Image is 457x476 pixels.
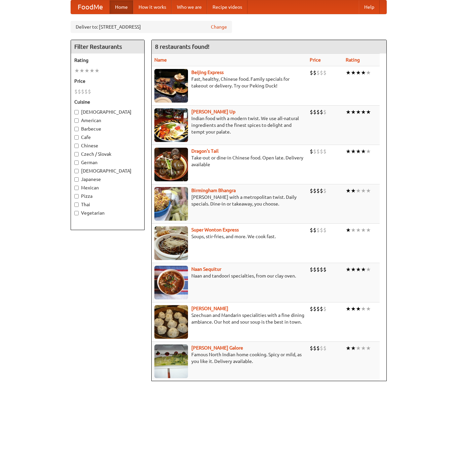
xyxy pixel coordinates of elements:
[316,226,320,234] li: $
[154,194,305,207] p: [PERSON_NAME] with a metropolitan twist. Daily specials. Dine-in or takeaway, you choose.
[89,67,94,74] li: ★
[74,57,141,64] h5: Rating
[191,266,221,272] a: Naan Sequitur
[71,21,232,33] div: Deliver to: [STREET_ADDRESS]
[110,0,133,14] a: Home
[313,69,316,76] li: $
[81,88,84,95] li: $
[71,0,110,14] a: FoodMe
[346,148,351,155] li: ★
[94,67,100,74] li: ★
[191,345,243,351] a: [PERSON_NAME] Galore
[310,187,313,194] li: $
[154,76,305,89] p: Fast, healthy, Chinese food. Family specials for takeout or delivery. Try our Peking Duck!
[310,69,313,76] li: $
[310,57,321,63] a: Price
[356,187,361,194] li: ★
[154,305,188,339] img: shandong.jpg
[366,148,371,155] li: ★
[313,344,316,352] li: $
[310,148,313,155] li: $
[133,0,172,14] a: How it works
[79,67,84,74] li: ★
[323,305,327,313] li: $
[310,266,313,273] li: $
[74,203,79,207] input: Thai
[320,108,323,116] li: $
[366,69,371,76] li: ★
[351,69,356,76] li: ★
[74,110,79,114] input: [DEMOGRAPHIC_DATA]
[74,78,141,84] h5: Price
[154,312,305,325] p: Szechuan and Mandarin specialities with a fine dining ambiance. Our hot and sour soup is the best...
[74,134,141,141] label: Cafe
[320,266,323,273] li: $
[172,0,207,14] a: Who we are
[71,40,144,53] h4: Filter Restaurants
[351,305,356,313] li: ★
[366,226,371,234] li: ★
[346,108,351,116] li: ★
[78,88,81,95] li: $
[316,69,320,76] li: $
[356,305,361,313] li: ★
[74,210,141,216] label: Vegetarian
[366,266,371,273] li: ★
[191,109,235,114] b: [PERSON_NAME] Up
[320,344,323,352] li: $
[346,226,351,234] li: ★
[74,194,79,198] input: Pizza
[74,142,141,149] label: Chinese
[359,0,380,14] a: Help
[191,227,239,232] a: Super Wonton Express
[323,226,327,234] li: $
[84,67,89,74] li: ★
[361,69,366,76] li: ★
[154,115,305,135] p: Indian food with a modern twist. We use all-natural ingredients and the finest spices to delight ...
[74,135,79,140] input: Cafe
[366,187,371,194] li: ★
[74,151,141,157] label: Czech / Slovak
[356,69,361,76] li: ★
[74,211,79,215] input: Vegetarian
[320,305,323,313] li: $
[154,351,305,365] p: Famous North Indian home cooking. Spicy or mild, as you like it. Delivery available.
[323,148,327,155] li: $
[356,344,361,352] li: ★
[351,344,356,352] li: ★
[346,187,351,194] li: ★
[361,344,366,352] li: ★
[313,187,316,194] li: $
[191,148,219,154] a: Dragon's Tail
[323,266,327,273] li: $
[154,266,188,299] img: naansequitur.jpg
[316,344,320,352] li: $
[323,69,327,76] li: $
[356,108,361,116] li: ★
[74,125,141,132] label: Barbecue
[191,306,228,311] a: [PERSON_NAME]
[154,108,188,142] img: curryup.jpg
[361,266,366,273] li: ★
[320,187,323,194] li: $
[323,187,327,194] li: $
[351,108,356,116] li: ★
[366,305,371,313] li: ★
[74,67,79,74] li: ★
[310,108,313,116] li: $
[154,226,188,260] img: superwonton.jpg
[191,188,236,193] a: Birmingham Bhangra
[366,108,371,116] li: ★
[323,344,327,352] li: $
[74,88,78,95] li: $
[74,118,79,123] input: American
[351,266,356,273] li: ★
[346,344,351,352] li: ★
[154,187,188,221] img: bhangra.jpg
[313,305,316,313] li: $
[316,108,320,116] li: $
[154,233,305,240] p: Soups, stir-fries, and more. We cook fast.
